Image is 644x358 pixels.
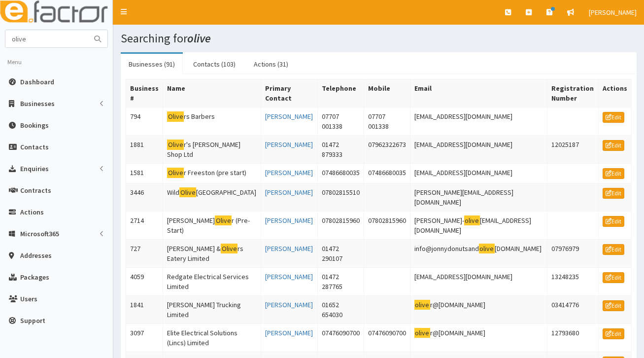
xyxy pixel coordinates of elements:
td: 03414776 [547,295,598,323]
span: Enquiries [20,164,49,173]
mark: Olive [179,187,196,198]
mark: Olive [215,215,232,226]
th: Registration Number [547,79,598,107]
a: Edit [603,300,624,311]
mark: Olive [167,140,184,150]
a: Edit [603,140,624,151]
td: 07707 001338 [364,107,410,136]
td: 07486680035 [364,164,410,183]
td: 727 [126,239,163,267]
a: Edit [603,216,624,227]
td: 07976979 [547,239,598,267]
td: rs Barbers [163,107,261,136]
mark: olive [479,244,495,254]
td: 07962322673 [364,136,410,164]
td: r@[DOMAIN_NAME] [410,323,547,352]
td: [PERSON_NAME] r (Pre-Start) [163,211,261,239]
i: olive [187,31,211,46]
td: 01472 290107 [317,239,364,267]
td: [EMAIL_ADDRESS][DOMAIN_NAME] [410,107,547,136]
a: [PERSON_NAME] [265,272,313,281]
h1: Searching for [121,32,637,45]
a: Businesses (91) [121,54,183,74]
td: [PERSON_NAME][EMAIL_ADDRESS][DOMAIN_NAME] [410,183,547,211]
td: 1841 [126,295,163,323]
th: Name [163,79,261,107]
td: 1881 [126,136,163,164]
th: Mobile [364,79,410,107]
a: [PERSON_NAME] [265,328,313,337]
td: 07802815960 [317,211,364,239]
a: Edit [603,272,624,283]
td: r Freeston (pre start) [163,164,261,183]
a: [PERSON_NAME] [265,244,313,253]
td: [PERSON_NAME]- [EMAIL_ADDRESS][DOMAIN_NAME] [410,211,547,239]
td: 01652 654030 [317,295,364,323]
td: 794 [126,107,163,136]
a: Edit [603,188,624,199]
a: Edit [603,112,624,123]
a: Edit [603,328,624,339]
td: 12793680 [547,323,598,352]
td: 07476090700 [364,323,410,352]
mark: Olive [167,111,184,122]
th: Telephone [317,79,364,107]
mark: olive [414,328,430,338]
a: [PERSON_NAME] [265,168,313,177]
a: [PERSON_NAME] [265,112,313,121]
td: 3097 [126,323,163,352]
mark: Olive [221,244,237,254]
mark: Olive [167,168,184,178]
span: Support [20,316,45,325]
td: 1581 [126,164,163,183]
a: [PERSON_NAME] [265,140,313,149]
th: Actions [598,79,631,107]
td: [EMAIL_ADDRESS][DOMAIN_NAME] [410,164,547,183]
td: r@[DOMAIN_NAME] [410,295,547,323]
td: 01472 879333 [317,136,364,164]
input: Search... [5,30,88,47]
span: Actions [20,208,44,216]
td: 2714 [126,211,163,239]
a: [PERSON_NAME] [265,188,313,197]
td: info@jonnydonutsand [DOMAIN_NAME] [410,239,547,267]
span: Users [20,294,37,303]
span: Bookings [20,121,49,130]
td: 13248235 [547,267,598,295]
a: [PERSON_NAME] [265,300,313,309]
td: [PERSON_NAME] Trucking Limited [163,295,261,323]
td: 07802815960 [364,211,410,239]
mark: olive [414,300,430,310]
a: Contacts (103) [185,54,243,74]
span: [PERSON_NAME] [589,8,637,17]
td: 12025187 [547,136,598,164]
td: 07707 001338 [317,107,364,136]
td: r's [PERSON_NAME] Shop Ltd [163,136,261,164]
mark: olive [464,215,480,226]
td: Redgate Electrical Services Limited [163,267,261,295]
td: 3446 [126,183,163,211]
td: 07802815510 [317,183,364,211]
span: Addresses [20,251,52,260]
td: 01472 287765 [317,267,364,295]
td: [EMAIL_ADDRESS][DOMAIN_NAME] [410,267,547,295]
a: [PERSON_NAME] [265,216,313,225]
span: Contracts [20,186,51,195]
th: Business # [126,79,163,107]
a: Edit [603,168,624,179]
td: 07486680035 [317,164,364,183]
span: Packages [20,273,49,282]
a: Actions (31) [246,54,296,74]
span: Businesses [20,99,55,108]
th: Email [410,79,547,107]
td: 4059 [126,267,163,295]
td: Elite Electrical Solutions (Lincs) Limited [163,323,261,352]
td: 07476090700 [317,323,364,352]
td: [EMAIL_ADDRESS][DOMAIN_NAME] [410,136,547,164]
span: Contacts [20,143,49,151]
td: Wild [GEOGRAPHIC_DATA] [163,183,261,211]
span: Microsoft365 [20,229,59,238]
a: Edit [603,244,624,255]
td: [PERSON_NAME] & rs Eatery Limited [163,239,261,267]
th: Primary Contact [261,79,317,107]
